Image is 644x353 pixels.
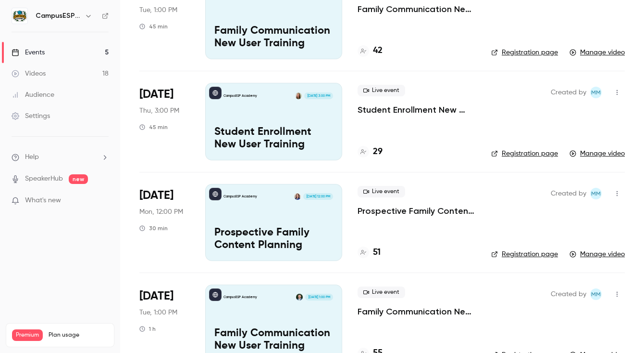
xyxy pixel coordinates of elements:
span: Created by [551,87,586,98]
span: Premium [12,329,43,341]
span: Tue, 1:00 PM [139,308,177,317]
span: [DATE] 12:00 PM [303,193,333,200]
span: [DATE] [139,188,173,203]
img: Mairin Matthews [295,92,302,99]
div: Audience [12,90,54,100]
p: Family Communication New User Training [214,25,333,50]
a: Student Enrollment New User TrainingCampusESP AcademyMairin Matthews[DATE] 3:00 PMStudent Enrollm... [205,83,342,160]
p: CampusESP Academy [223,194,257,199]
h6: CampusESP Academy [36,11,81,21]
span: [DATE] [139,87,173,102]
span: Live event [358,85,405,96]
p: Family Communication New User Training [214,327,333,353]
a: SpeakerHub [25,174,63,184]
a: 51 [358,246,381,259]
span: Live event [358,287,405,298]
a: Registration page [491,249,558,259]
span: Created by [551,188,586,199]
span: Help [25,152,39,162]
p: CampusESP Academy [223,93,257,98]
p: CampusESP Academy [223,295,257,300]
a: Manage video [570,149,625,158]
span: Tue, 1:00 PM [139,5,177,15]
a: Manage video [570,48,625,57]
div: 30 min [139,224,168,232]
span: Live event [358,186,405,197]
span: [DATE] 3:00 PM [304,92,333,99]
a: Family Communication New User Training [358,306,476,317]
span: MM [591,188,601,199]
p: Student Enrollment New User Training [214,126,333,151]
span: MM [591,288,601,300]
div: Sep 15 Mon, 12:00 PM (America/New York) [139,184,190,261]
span: new [69,174,88,184]
div: 45 min [139,123,168,131]
span: MM [591,87,601,98]
a: Registration page [491,149,558,158]
span: What's new [25,196,61,206]
div: Settings [12,111,50,121]
span: Mairin Matthews [590,288,602,300]
img: CampusESP Academy [12,8,27,24]
span: Plan usage [49,331,108,339]
div: Videos [12,69,46,78]
a: Prospective Family Content PlanningCampusESP AcademyKerri Meeks-Griffin[DATE] 12:00 PMProspective... [205,184,342,261]
li: help-dropdown-opener [12,152,109,162]
a: Student Enrollment New User Training [358,104,476,116]
iframe: Noticeable Trigger [97,196,109,205]
div: 1 h [139,325,156,333]
img: Kerri Meeks-Griffin [294,193,301,200]
a: Prospective Family Content Planning [358,205,476,217]
img: Albert Perera [296,294,303,301]
span: Thu, 3:00 PM [139,106,179,116]
a: Family Communication New User Training [358,3,476,15]
div: Sep 18 Thu, 3:00 PM (America/New York) [139,83,190,160]
div: 45 min [139,23,168,30]
span: Mon, 12:00 PM [139,207,183,217]
span: Mairin Matthews [590,188,602,199]
a: 42 [358,44,383,57]
span: [DATE] [139,288,173,304]
h4: 42 [373,44,383,57]
h4: 51 [373,246,381,259]
a: 29 [358,145,383,158]
span: [DATE] 1:00 PM [305,294,333,301]
a: Manage video [570,249,625,259]
h4: 29 [373,145,383,158]
div: Events [12,48,45,57]
a: Registration page [491,48,558,57]
span: Mairin Matthews [590,87,602,98]
span: Created by [551,288,586,300]
p: Prospective Family Content Planning [214,227,333,252]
